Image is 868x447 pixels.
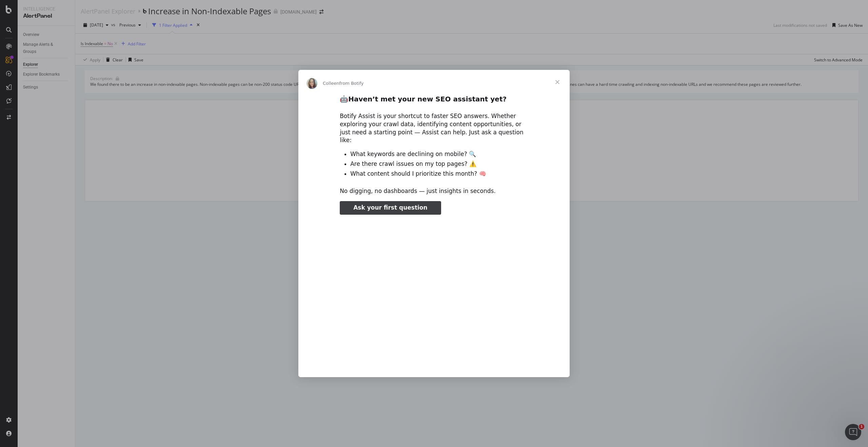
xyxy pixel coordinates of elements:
div: No digging, no dashboards — just insights in seconds. [340,187,528,195]
a: Ask your first question [340,201,441,215]
h2: 🤖 [340,95,528,107]
span: Colleen [323,81,339,86]
b: Haven’t met your new SEO assistant yet? [348,95,507,103]
span: Ask your first question [353,204,427,211]
video: Play video [293,220,575,362]
img: Profile image for Colleen [307,78,317,89]
div: Botify Assist is your shortcut to faster SEO answers. Whether exploring your crawl data, identify... [340,112,528,144]
span: from Botify [339,81,364,86]
li: Are there crawl issues on my top pages? ⚠️ [350,160,528,168]
li: What keywords are declining on mobile? 🔍 [350,150,528,158]
span: Close [545,70,570,94]
li: What content should I prioritize this month? 🧠 [350,170,528,178]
